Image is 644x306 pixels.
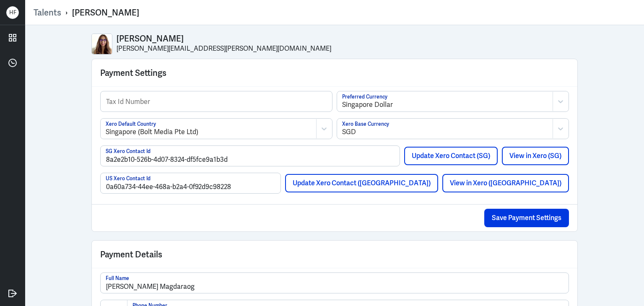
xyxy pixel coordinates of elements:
[100,67,166,79] div: Payment Settings
[101,146,400,166] input: SG Xero Contact Id
[442,174,569,192] a: View in Xero ([GEOGRAPHIC_DATA])
[34,7,61,18] a: Talents
[117,34,331,44] p: [PERSON_NAME]
[91,34,112,54] img: Photo_on_07-08-2019_at_13.29.jpg
[6,6,19,19] div: H F
[72,7,139,18] div: [PERSON_NAME]
[117,44,331,54] p: [PERSON_NAME][EMAIL_ADDRESS][PERSON_NAME][DOMAIN_NAME]
[285,174,438,192] button: Update Xero Contact ([GEOGRAPHIC_DATA])
[100,248,162,261] span: Payment Details
[404,147,498,165] button: Update Xero Contact (SG)
[502,147,569,165] a: View in Xero (SG)
[101,173,280,193] input: US Xero Contact Id
[61,7,72,18] p: ›
[484,209,569,227] button: Save Payment Settings
[101,91,332,112] input: Tax Id Number
[101,273,569,293] input: Full Name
